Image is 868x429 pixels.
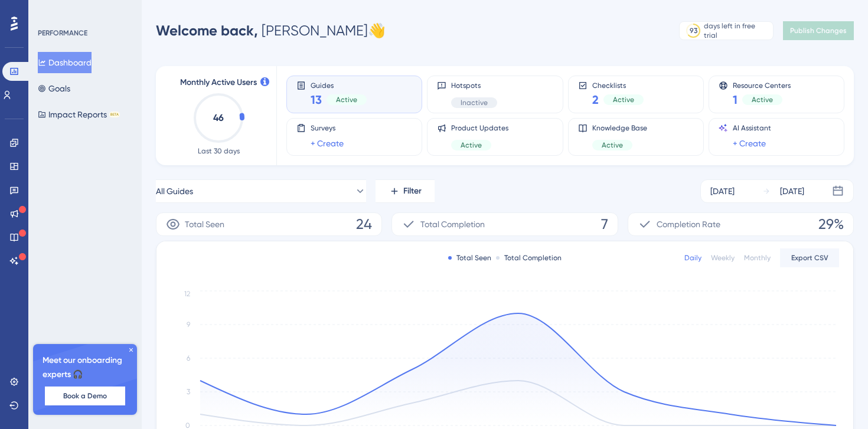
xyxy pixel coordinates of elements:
div: days left in free trial [704,21,769,40]
button: Publish Changes [783,21,854,40]
tspan: 6 [187,354,190,362]
span: 29% [818,215,844,234]
text: 46 [213,112,224,123]
span: Hotspots [451,81,497,90]
span: Publish Changes [790,26,847,35]
span: Surveys [311,123,344,133]
span: Active [461,140,482,150]
span: All Guides [156,184,193,198]
button: Filter [376,179,435,203]
button: Dashboard [38,52,92,73]
span: 2 [592,91,599,108]
button: Impact ReportsBETA [38,104,120,125]
span: Last 30 days [198,146,240,156]
div: Monthly [744,253,771,263]
div: Weekly [711,253,735,263]
span: Active [752,95,773,104]
button: Book a Demo [45,387,125,405]
button: Export CSV [780,248,839,267]
button: Goals [38,78,70,99]
a: + Create [733,136,766,150]
span: Product Updates [451,123,508,133]
span: Active [602,140,623,150]
div: Total Completion [496,253,562,263]
span: AI Assistant [733,123,771,133]
span: Monthly Active Users [180,76,257,90]
span: Meet our onboarding experts 🎧 [43,353,128,382]
a: + Create [311,136,344,150]
div: [DATE] [710,184,735,198]
span: Total Seen [185,217,224,231]
span: Resource Centers [733,81,791,89]
div: Total Seen [448,253,491,263]
span: Completion Rate [657,217,720,231]
span: Knowledge Base [592,123,647,133]
span: Export CSV [791,253,828,263]
div: BETA [109,112,120,117]
span: Total Completion [420,217,485,231]
tspan: 9 [187,320,190,329]
span: 7 [601,215,608,234]
span: Active [336,95,357,104]
span: 13 [311,91,322,108]
span: 1 [733,91,738,108]
span: Book a Demo [63,391,107,401]
span: Filter [403,184,422,198]
span: Checklists [592,81,644,89]
div: 93 [690,26,697,35]
div: [DATE] [780,184,804,198]
button: All Guides [156,179,366,203]
div: PERFORMANCE [38,28,87,38]
tspan: 3 [187,388,190,396]
span: Welcome back, [156,22,258,39]
div: [PERSON_NAME] 👋 [156,21,386,40]
div: Daily [684,253,701,263]
span: Active [613,95,634,104]
span: Guides [311,81,367,89]
tspan: 12 [184,290,190,298]
span: Inactive [461,98,488,107]
span: 24 [356,215,372,234]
